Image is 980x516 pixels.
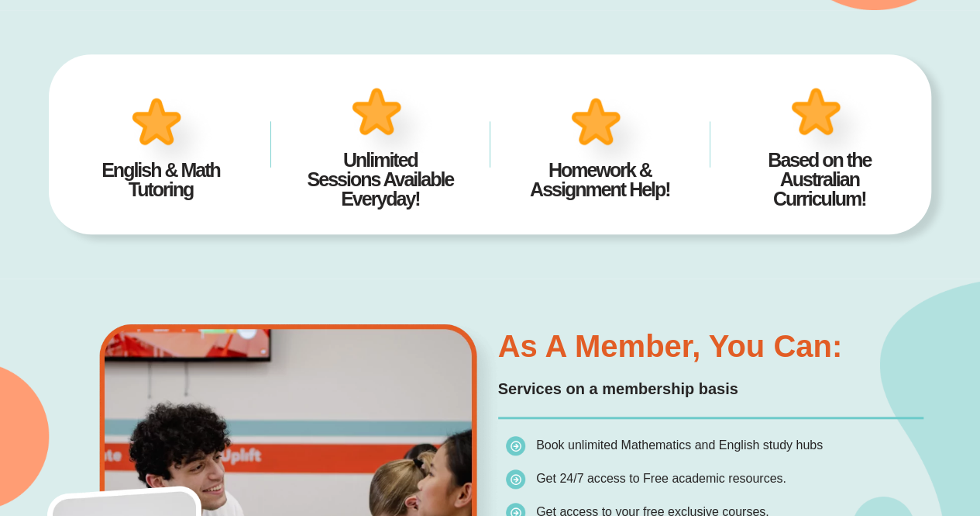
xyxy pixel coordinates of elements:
[294,151,466,209] h4: Unlimited Sessions Available Everyday!
[506,436,525,455] img: icon-list.png
[514,161,686,199] h4: Homework & Assignment Help!
[536,438,823,452] span: Book unlimited Mathematics and English study hubs
[498,377,923,401] p: Services on a membership basis
[733,151,906,209] h4: Based on the Australian Curriculum!
[536,472,786,485] span: Get 24/7 access to Free academic resources.
[74,161,247,199] h4: English & Math Tutoring
[498,331,923,362] h3: As a member, you can:
[506,469,525,489] img: icon-list.png
[722,341,980,516] iframe: Chat Widget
